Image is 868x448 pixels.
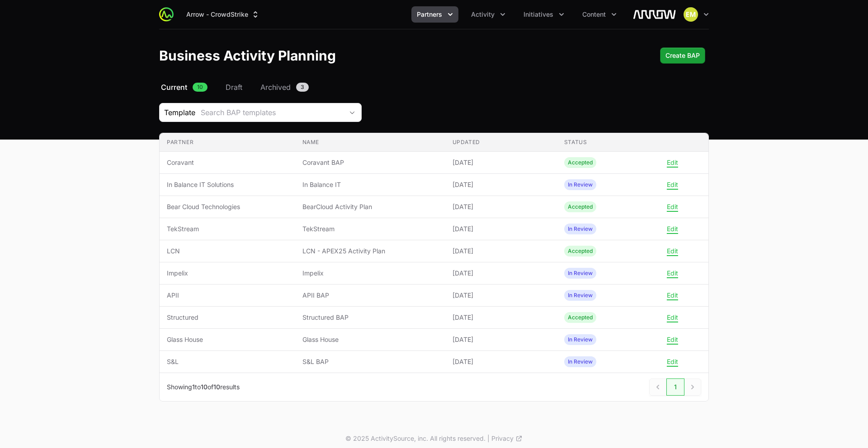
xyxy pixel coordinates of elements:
[259,82,311,93] a: Archived3
[302,291,438,300] span: APII BAP
[201,107,343,118] div: Search BAP templates
[181,6,265,23] div: Supplier switch menu
[226,82,242,93] span: Draft
[296,83,309,92] span: 3
[453,202,550,211] span: [DATE]
[302,180,438,189] span: In Balance IT
[167,383,240,392] p: Showing to of results
[667,203,678,211] button: Edit
[667,159,678,167] button: Edit
[466,6,511,23] button: Activity
[557,133,669,152] th: Status
[466,6,511,23] div: Activity menu
[471,10,495,19] span: Activity
[667,181,678,189] button: Edit
[633,5,676,23] img: Arrow
[302,313,438,322] span: Structured BAP
[667,225,678,233] button: Edit
[453,158,550,167] span: [DATE]
[167,313,288,322] span: Structured
[167,158,288,167] span: Coravant
[160,133,295,152] th: Partner
[667,291,678,299] button: Edit
[453,269,550,278] span: [DATE]
[453,247,550,256] span: [DATE]
[167,357,288,366] span: S&L
[518,6,570,23] div: Initiatives menu
[667,247,678,255] button: Edit
[667,336,678,344] button: Edit
[302,247,438,256] span: LCN - APEX25 Activity Plan
[660,47,705,64] div: Primary actions
[159,7,174,22] img: ActivitySource
[159,82,709,93] nav: Business Activity Plan Navigation navigation
[302,269,438,278] span: Impelix
[161,82,187,93] span: Current
[411,6,458,23] button: Partners
[160,107,195,118] span: Template
[445,133,557,152] th: Updated
[417,10,442,19] span: Partners
[167,180,288,189] span: In Balance IT Solutions
[577,6,622,23] div: Content menu
[193,83,208,92] span: 10
[167,247,288,256] span: LCN
[453,180,550,189] span: [DATE]
[295,133,445,152] th: Name
[167,291,288,300] span: APII
[411,6,458,23] div: Partners menu
[666,378,684,396] a: 1
[684,7,698,22] img: Eric Mingus
[665,50,700,61] span: Create BAP
[667,358,678,366] button: Edit
[453,357,550,366] span: [DATE]
[453,291,550,300] span: [DATE]
[213,383,220,391] span: 10
[582,10,606,19] span: Content
[181,6,265,23] button: Arrow - CrowdStrike
[159,133,709,401] section: Business Activity Plan Submissions
[667,313,678,322] button: Edit
[491,434,523,443] a: Privacy
[453,335,550,344] span: [DATE]
[201,383,208,391] span: 10
[667,269,678,277] button: Edit
[302,357,438,366] span: S&L BAP
[577,6,622,23] button: Content
[192,383,195,391] span: 1
[453,224,550,233] span: [DATE]
[524,10,553,19] span: Initiatives
[487,434,490,443] span: |
[518,6,570,23] button: Initiatives
[167,202,288,211] span: Bear Cloud Technologies
[195,103,361,121] button: Search BAP templates
[224,82,244,93] a: Draft
[302,335,438,344] span: Glass House
[302,202,438,211] span: BearCloud Activity Plan
[167,335,288,344] span: Glass House
[260,82,291,93] span: Archived
[167,269,288,278] span: Impelix
[453,313,550,322] span: [DATE]
[159,82,209,93] a: Current10
[302,224,438,233] span: TekStream
[302,158,438,167] span: Coravant BAP
[167,224,288,233] span: TekStream
[345,434,486,443] p: © 2025 ActivitySource, inc. All rights reserved.
[159,103,709,122] section: Business Activity Plan Filters
[159,47,336,64] h1: Business Activity Planning
[174,6,622,23] div: Main navigation
[660,47,705,64] button: Create BAP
